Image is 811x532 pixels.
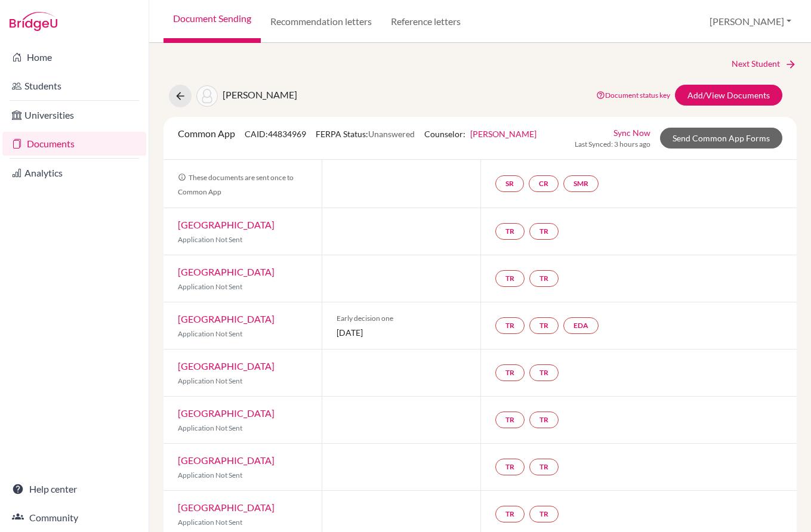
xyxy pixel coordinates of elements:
[178,329,242,338] span: Application Not Sent
[529,175,559,192] a: CR
[178,502,275,513] a: [GEOGRAPHIC_DATA]
[575,139,650,150] span: Last Synced: 3 hours ago
[495,364,525,381] a: TR
[178,518,242,527] span: Application Not Sent
[10,12,57,31] img: Bridge-U
[529,317,559,334] a: TR
[495,317,525,334] a: TR
[2,506,146,530] a: Community
[529,270,559,287] a: TR
[178,128,235,139] span: Common App
[178,173,294,196] span: These documents are sent once to Common App
[660,128,782,149] a: Send Common App Forms
[563,175,599,192] a: SMR
[529,459,559,475] a: TR
[223,89,297,100] span: [PERSON_NAME]
[2,103,146,127] a: Universities
[178,454,275,466] a: [GEOGRAPHIC_DATA]
[424,129,536,139] span: Counselor:
[495,459,525,475] a: TR
[2,161,146,185] a: Analytics
[178,313,275,324] a: [GEOGRAPHIC_DATA]
[495,270,525,287] a: TR
[178,219,275,230] a: [GEOGRAPHIC_DATA]
[529,506,559,522] a: TR
[245,129,306,139] span: CAID: 44834969
[178,360,275,372] a: [GEOGRAPHIC_DATA]
[470,129,536,139] a: [PERSON_NAME]
[704,10,797,33] button: [PERSON_NAME]
[495,175,524,192] a: SR
[675,85,782,106] a: Add/View Documents
[2,132,146,156] a: Documents
[178,423,242,432] span: Application Not Sent
[178,471,242,480] span: Application Not Sent
[316,129,415,139] span: FERPA Status:
[178,376,242,385] span: Application Not Sent
[2,74,146,98] a: Students
[368,129,415,139] span: Unanswered
[2,477,146,501] a: Help center
[596,91,670,100] a: Document status key
[732,57,797,70] a: Next Student
[495,506,525,522] a: TR
[495,223,525,240] a: TR
[178,266,275,277] a: [GEOGRAPHIC_DATA]
[613,126,650,139] a: Sync Now
[337,313,465,324] span: Early decision one
[495,412,525,428] a: TR
[529,223,559,240] a: TR
[2,45,146,69] a: Home
[529,364,559,381] a: TR
[178,235,242,244] span: Application Not Sent
[563,317,599,334] a: EDA
[178,282,242,291] span: Application Not Sent
[178,407,275,419] a: [GEOGRAPHIC_DATA]
[529,412,559,428] a: TR
[337,326,465,339] span: [DATE]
